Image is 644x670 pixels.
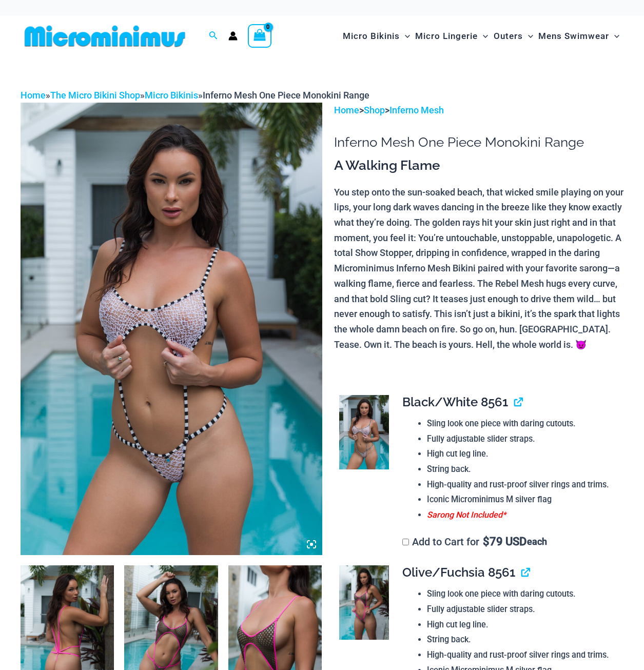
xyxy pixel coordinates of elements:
[483,535,490,548] span: $
[536,21,622,52] a: Mens SwimwearMenu ToggleMenu Toggle
[21,90,46,101] a: Home
[478,23,488,49] span: Menu Toggle
[402,565,515,580] span: Olive/Fuchsia 8561
[427,446,615,462] li: High cut leg line.
[209,30,218,43] a: Search icon link
[339,395,389,469] img: Inferno Mesh Black White 8561 One Piece
[415,23,478,49] span: Micro Lingerie
[427,632,615,647] li: String back.
[389,105,444,115] a: Inferno Mesh
[402,539,409,545] input: Add to Cart for$79 USD each
[427,492,615,507] li: Iconic Microminimus M silver flag
[343,23,400,49] span: Micro Bikinis
[427,416,615,431] li: Sling look one piece with daring cutouts.
[340,21,413,52] a: Micro BikinisMenu ToggleMenu Toggle
[427,602,615,617] li: Fully adjustable slider straps.
[400,23,410,49] span: Menu Toggle
[228,31,238,41] a: Account icon link
[21,103,322,555] img: Inferno Mesh Black White 8561 One Piece
[364,105,385,115] a: Shop
[491,21,536,52] a: OutersMenu ToggleMenu Toggle
[609,23,619,49] span: Menu Toggle
[427,617,615,633] li: High cut leg line.
[427,477,615,492] li: High-quality and rust-proof silver rings and trims.
[203,90,369,101] span: Inferno Mesh One Piece Monokini Range
[334,157,623,174] h3: A Walking Flame
[50,90,140,101] a: The Micro Bikini Shop
[145,90,198,101] a: Micro Bikinis
[427,510,506,520] span: Sarong Not Included*
[427,462,615,477] li: String back.
[334,105,359,115] a: Home
[402,536,548,548] label: Add to Cart for
[523,23,533,49] span: Menu Toggle
[334,134,623,150] h1: Inferno Mesh One Piece Monokini Range
[494,23,523,49] span: Outers
[21,25,189,48] img: MM SHOP LOGO FLAT
[248,24,271,48] a: View Shopping Cart, empty
[334,103,623,118] p: > >
[483,537,526,547] span: 79 USD
[339,565,389,640] img: Inferno Mesh Olive Fuchsia 8561 One Piece
[538,23,609,49] span: Mens Swimwear
[427,431,615,447] li: Fully adjustable slider straps.
[413,21,491,52] a: Micro LingerieMenu ToggleMenu Toggle
[339,19,623,53] nav: Site Navigation
[527,537,547,547] span: each
[427,647,615,663] li: High-quality and rust-proof silver rings and trims.
[334,185,623,352] p: You step onto the sun-soaked beach, that wicked smile playing on your lips, your long dark waves ...
[21,90,369,101] span: » » »
[402,395,508,409] span: Black/White 8561
[427,586,615,602] li: Sling look one piece with daring cutouts.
